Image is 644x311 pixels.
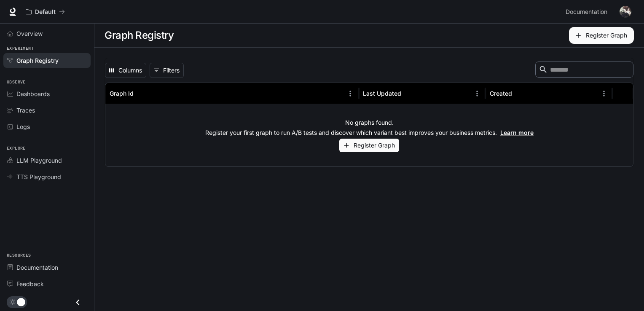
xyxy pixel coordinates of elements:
[16,263,58,272] span: Documentation
[16,156,62,165] span: LLM Playground
[471,87,483,100] button: Menu
[110,90,134,97] div: Graph Id
[535,62,633,79] div: Search
[345,118,394,127] p: No graphs found.
[598,87,610,100] button: Menu
[3,260,91,275] a: Documentation
[205,129,534,137] p: Register your first graph to run A/B tests and discover which variant best improves your business...
[134,87,147,100] button: Sort
[35,8,56,16] p: Default
[402,87,415,100] button: Sort
[3,119,91,134] a: Logs
[16,89,50,98] span: Dashboards
[22,3,69,20] button: All workspaces
[562,3,614,20] a: Documentation
[566,7,607,17] span: Documentation
[617,3,634,20] button: User avatar
[3,103,91,118] a: Traces
[68,294,87,311] button: Close drawer
[105,63,146,78] button: Select columns
[3,276,91,291] a: Feedback
[344,87,357,100] button: Menu
[105,27,174,44] h1: Graph Registry
[363,90,401,97] div: Last Updated
[490,90,512,97] div: Created
[3,153,91,168] a: LLM Playground
[150,63,184,78] button: Show filters
[16,122,30,131] span: Logs
[339,139,399,153] button: Register Graph
[569,27,634,44] button: Register Graph
[16,106,35,115] span: Traces
[3,53,91,68] a: Graph Registry
[17,297,25,306] span: Dark mode toggle
[16,29,43,38] span: Overview
[3,86,91,101] a: Dashboards
[16,279,44,288] span: Feedback
[3,26,91,41] a: Overview
[16,56,59,65] span: Graph Registry
[513,87,526,100] button: Sort
[3,169,91,184] a: TTS Playground
[620,6,631,18] img: User avatar
[500,129,534,136] a: Learn more
[16,172,61,181] span: TTS Playground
